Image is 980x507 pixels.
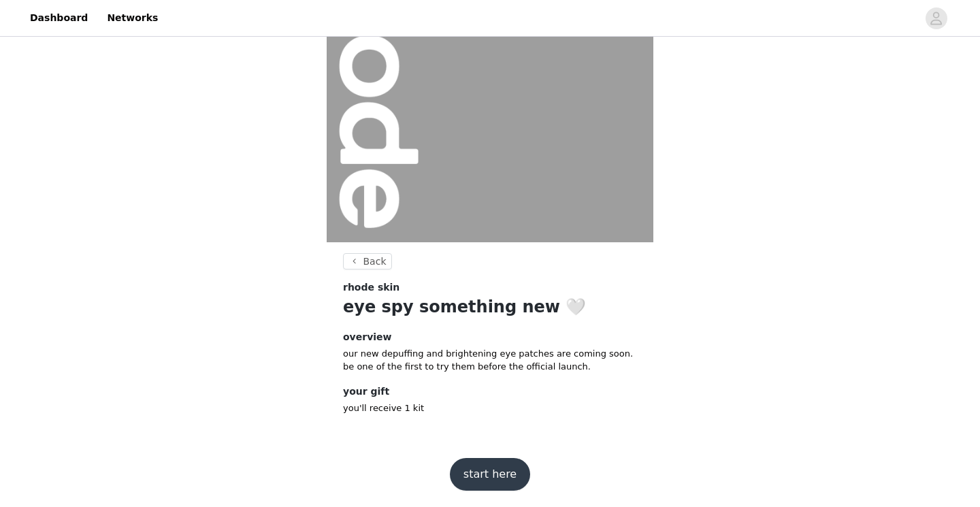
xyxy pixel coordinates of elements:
[930,7,943,29] div: avatar
[99,3,166,33] a: Networks
[343,385,637,399] h4: your gift
[343,402,637,415] p: you'll receive 1 kit
[343,253,392,269] button: Back
[343,347,637,374] p: our new depuffing and brightening eye patches are coming soon. be one of the first to try them be...
[450,458,530,491] button: start here
[343,280,399,295] span: rhode skin
[22,3,96,33] a: Dashboard
[343,295,637,319] h1: eye spy something new 🤍
[343,330,637,344] h4: overview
